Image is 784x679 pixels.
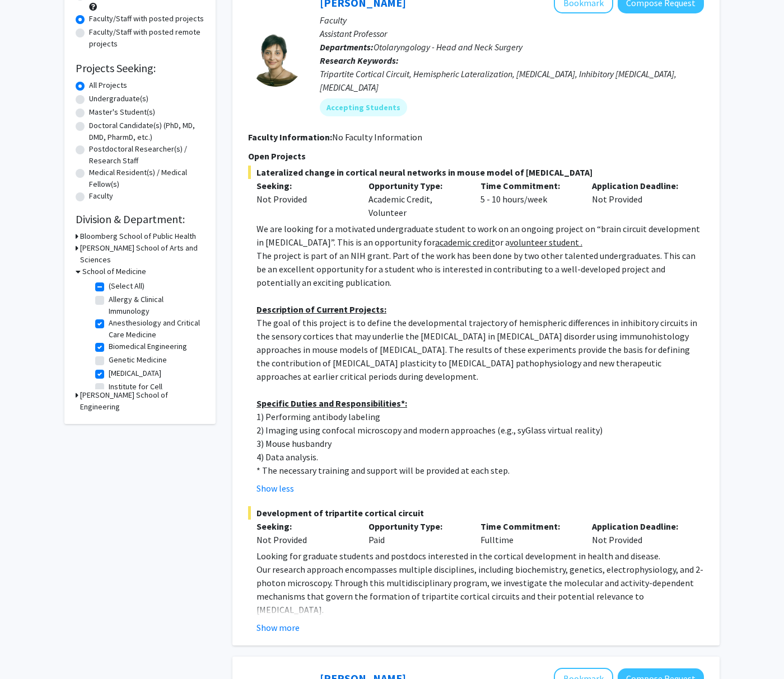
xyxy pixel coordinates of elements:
[109,381,202,404] label: Institute for Cell Engineering
[109,341,187,352] label: Biomedical Engineering
[256,179,352,192] p: Seeking:
[320,98,407,116] mat-chip: Accepting Students
[256,222,704,249] p: We are looking for a motivated undergraduate student to work on an ongoing project on “brain circ...
[256,316,704,383] p: The goal of this project is to define the developmental trajectory of hemispheric differences in ...
[256,533,352,546] div: Not Provided
[256,482,294,495] button: Show less
[256,464,704,477] p: * The necessary training and support will be provided at each step.
[320,67,704,94] div: Tripartite Cortical Circuit, Hemispheric Lateralization, [MEDICAL_DATA], Inhibitory [MEDICAL_DATA...
[76,62,204,75] h2: Projects Seeking:
[109,367,161,379] label: [MEDICAL_DATA]
[80,389,204,413] h3: [PERSON_NAME] School of Engineering
[109,280,144,292] label: (Select All)
[320,13,704,27] p: Faculty
[76,213,204,226] h2: Division & Department:
[256,410,704,423] p: 1) Performing antibody labeling
[8,629,48,671] iframe: Chat
[256,304,386,315] u: Description of Current Projects:
[320,41,374,53] b: Departments:
[480,179,576,192] p: Time Commitment:
[472,520,584,546] div: Fulltime
[109,294,202,317] label: Allergy & Clinical Immunology
[82,266,146,277] h3: School of Medicine
[360,179,472,219] div: Academic Credit, Volunteer
[584,520,696,546] div: Not Provided
[89,190,113,202] label: Faculty
[435,237,495,248] u: academic credit
[248,131,332,143] b: Faculty Information:
[332,131,422,143] span: No Faculty Information
[89,26,204,50] label: Faculty/Staff with posted remote projects
[360,520,472,546] div: Paid
[256,437,704,450] p: 3) Mouse husbandry
[248,166,704,179] span: Lateralized change in cortical neural networks in mouse model of [MEDICAL_DATA]
[256,249,704,289] p: The project is part of an NIH grant. Part of the work has been done by two other talented undergr...
[89,106,155,118] label: Master's Student(s)
[256,520,352,533] p: Seeking:
[584,179,696,219] div: Not Provided
[256,423,704,437] p: 2) Imaging using confocal microscopy and modern approaches (e.g., syGlass virtual reality)
[472,179,584,219] div: 5 - 10 hours/week
[89,13,204,25] label: Faculty/Staff with posted projects
[80,230,196,242] h3: Bloomberg School of Public Health
[256,192,352,206] div: Not Provided
[248,506,704,520] span: Development of tripartite cortical circuit
[510,237,582,248] u: volunteer student .
[89,167,204,190] label: Medical Resident(s) / Medical Fellow(s)
[368,179,464,192] p: Opportunity Type:
[480,520,576,533] p: Time Commitment:
[368,520,464,533] p: Opportunity Type:
[80,242,204,266] h3: [PERSON_NAME] School of Arts and Sciences
[256,563,704,616] p: Our research approach encompasses multiple disciplines, including biochemistry, genetics, electro...
[320,27,704,40] p: Assistant Professor
[592,179,687,192] p: Application Deadline:
[256,621,300,634] button: Show more
[320,55,399,66] b: Research Keywords:
[89,79,127,91] label: All Projects
[256,398,407,409] u: Specific Duties and Responsibilities*:
[592,520,687,533] p: Application Deadline:
[256,549,704,563] p: Looking for graduate students and postdocs interested in the cortical development in health and d...
[109,317,202,341] label: Anesthesiology and Critical Care Medicine
[89,93,148,105] label: Undergraduate(s)
[89,143,204,167] label: Postdoctoral Researcher(s) / Research Staff
[109,354,167,366] label: Genetic Medicine
[89,120,204,143] label: Doctoral Candidate(s) (PhD, MD, DMD, PharmD, etc.)
[374,41,522,53] span: Otolaryngology - Head and Neck Surgery
[256,450,704,464] p: 4) Data analysis.
[248,149,704,163] p: Open Projects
